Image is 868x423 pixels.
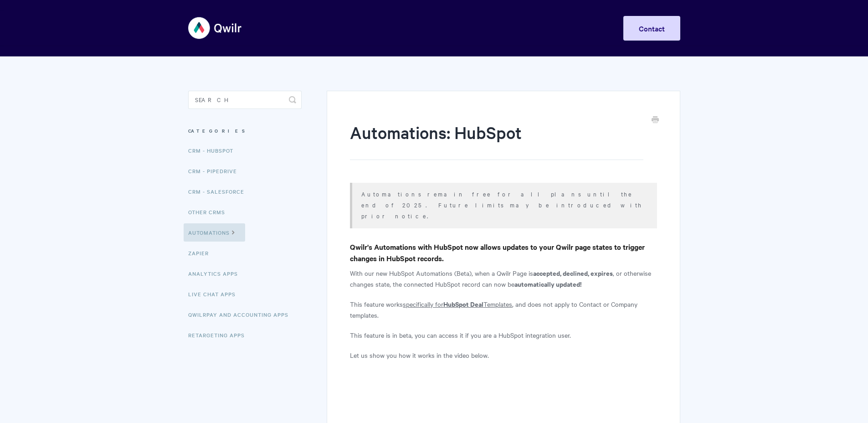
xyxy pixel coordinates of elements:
b: automatically updated! [514,279,581,289]
p: With our new HubSpot Automations (Beta), when a Qwilr Page is , or otherwise changes state, the c... [350,268,657,289]
a: Analytics Apps [188,264,245,283]
a: Contact [623,16,680,41]
p: Automations remain free for all plans until the end of 2025. Future limits may be introduced with... [361,188,645,221]
p: Let us show you how it works in the video below. [350,350,657,361]
a: Automations [184,223,245,242]
a: Live Chat Apps [188,285,242,303]
b: HubSpot Deal [443,299,483,309]
h1: Automations: HubSpot [350,121,643,160]
h4: Qwilr's Automations with HubSpot now allows updates to your Qwilr page states to trigger changes ... [350,241,657,264]
img: Qwilr Help Center [188,11,242,45]
a: CRM - Salesforce [188,182,251,201]
a: QwilrPay and Accounting Apps [188,305,295,324]
u: Templates [483,299,512,309]
b: accepted, declined, expires [533,268,613,278]
a: CRM - Pipedrive [188,162,244,180]
u: specifically for [403,299,443,309]
input: Search [188,91,302,109]
a: Print this Article [652,115,659,125]
p: This feature works , and does not apply to Contact or Company templates. [350,299,657,320]
p: This feature is in beta, you can access it if you are a HubSpot integration user. [350,330,657,340]
h3: Categories [188,123,302,139]
a: Retargeting Apps [188,326,252,344]
a: Other CRMs [188,203,232,221]
a: Zapier [188,244,216,262]
a: CRM - HubSpot [188,141,240,160]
